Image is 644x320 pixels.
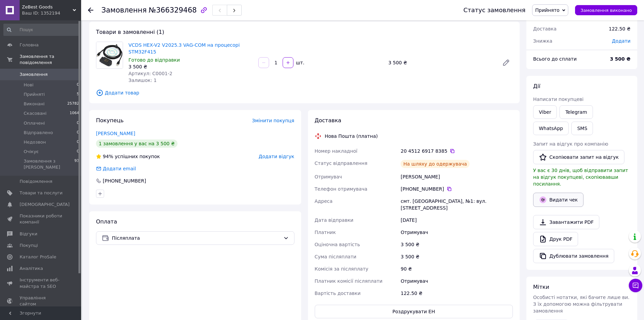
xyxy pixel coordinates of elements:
[399,214,514,226] div: [DATE]
[399,263,514,275] div: 90 ₴
[315,117,341,124] span: Доставка
[610,56,630,62] b: 3 500 ₴
[399,275,514,287] div: Отримувач
[315,161,367,166] span: Статус відправлення
[77,120,79,126] span: 0
[571,122,593,135] button: SMS
[315,230,336,235] span: Платник
[20,201,70,208] span: [DEMOGRAPHIC_DATA]
[315,198,333,204] span: Адреса
[24,101,45,107] span: Виконані
[533,150,624,164] button: Скопіювати запит на відгук
[533,56,577,62] span: Всього до сплати
[74,158,79,170] span: 93
[24,110,47,116] span: Скасовані
[399,251,514,263] div: 3 500 ₴
[77,139,79,145] span: 0
[102,165,137,172] div: Додати email
[533,295,629,314] span: Особисті нотатки, які бачите лише ви. З їх допомогою можна фільтрувати замовлення
[112,234,281,242] span: Післяплата
[20,277,63,289] span: Інструменти веб-майстра та SEO
[399,287,514,299] div: 122.50 ₴
[101,6,147,14] span: Замовлення
[20,213,63,225] span: Показники роботи компанії
[96,218,117,225] span: Оплата
[533,83,540,89] span: Дії
[20,190,63,196] span: Товари та послуги
[533,193,583,207] button: Видати чек
[580,8,632,13] span: Замовлення виконано
[315,291,361,296] span: Вартість доставки
[128,57,180,63] span: Готово до відправки
[533,26,556,31] span: Доставка
[24,130,53,136] span: Відправлено
[533,168,628,187] span: У вас є 30 днів, щоб відправити запит на відгук покупцеві, скопіювавши посилання.
[315,148,358,154] span: Номер накладної
[535,7,559,13] span: Прийнято
[315,186,367,192] span: Телефон отримувача
[315,278,383,284] span: Платник комісії післяплати
[605,21,635,36] div: 122.50 ₴
[22,10,81,16] div: Ваш ID: 1352194
[401,148,513,154] div: 20 4512 6917 8385
[20,71,48,78] span: Замовлення
[96,153,160,160] div: успішних покупок
[575,5,637,15] button: Замовлення виконано
[20,265,43,272] span: Аналітика
[95,165,137,172] div: Додати email
[629,279,642,292] button: Чат з покупцем
[24,91,45,98] span: Прийняті
[88,7,93,14] div: Повернутися назад
[315,242,360,247] span: Оціночна вартість
[77,130,79,136] span: 0
[401,160,470,168] div: На шляху до одержувача
[24,149,39,155] span: Очікує
[96,42,123,68] img: VCDS HEX-V2 V2025.3 VAG-COM на процесорі STM32F415
[67,101,79,107] span: 25782
[463,7,526,14] div: Статус замовлення
[533,232,578,246] a: Друк PDF
[96,131,135,136] a: [PERSON_NAME]
[24,120,45,126] span: Оплачені
[399,226,514,238] div: Отримувач
[399,238,514,251] div: 3 500 ₴
[96,140,177,148] div: 1 замовлення у вас на 3 500 ₴
[533,215,599,229] a: Завантажити PDF
[533,141,608,147] span: Запит на відгук про компанію
[77,82,79,88] span: 0
[533,38,552,44] span: Знижка
[294,59,305,66] div: шт.
[559,105,593,119] a: Telegram
[399,171,514,183] div: [PERSON_NAME]
[533,249,614,263] button: Дублювати замовлення
[128,42,240,55] a: VCDS HEX-V2 V2025.3 VAG-COM на процесорі STM32F415
[20,254,56,260] span: Каталог ProSale
[533,105,557,119] a: Viber
[20,42,39,48] span: Головна
[252,118,294,123] span: Змінити покупця
[96,89,513,97] span: Додати товар
[77,91,79,98] span: 5
[24,82,33,88] span: Нові
[24,139,46,145] span: Недозвон
[533,284,549,290] span: Мітки
[315,254,357,259] span: Сума післяплати
[315,174,342,179] span: Отримувач
[103,154,113,159] span: 94%
[128,63,253,70] div: 3 500 ₴
[22,4,73,10] span: ZeBest Goods
[315,266,368,272] span: Комісія за післяплату
[20,178,52,185] span: Повідомлення
[128,78,157,83] span: Залишок: 1
[70,110,79,116] span: 1064
[96,117,124,124] span: Покупець
[386,58,497,67] div: 3 500 ₴
[24,158,74,170] span: Замовлення з [PERSON_NAME]
[149,6,197,14] span: №366329468
[401,186,513,192] div: [PHONE_NUMBER]
[3,24,80,36] input: Пошук
[77,149,79,155] span: 0
[20,242,38,249] span: Покупці
[533,97,583,102] span: Написати покупцеві
[20,231,37,237] span: Відгуки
